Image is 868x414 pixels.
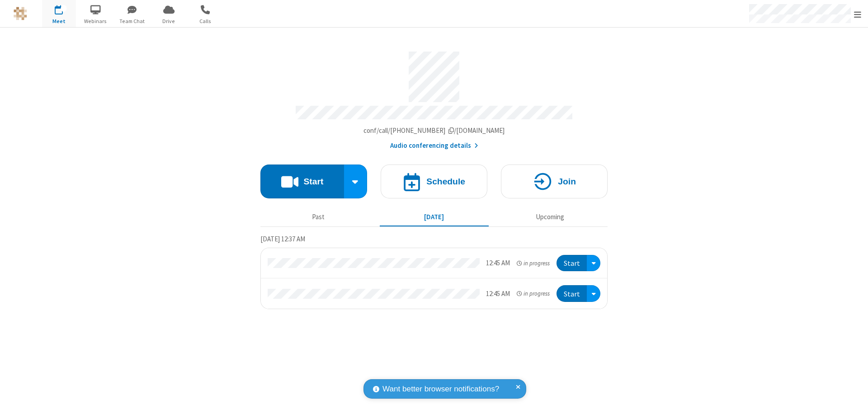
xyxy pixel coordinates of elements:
[115,17,149,25] span: Team Chat
[486,289,510,299] div: 12:45 AM
[264,208,373,226] button: Past
[260,234,608,309] section: Today's Meetings
[390,141,478,151] button: Audio conferencing details
[260,235,305,243] span: [DATE] 12:37 AM
[495,208,604,226] button: Upcoming
[382,383,499,395] span: Want better browser notifications?
[303,177,323,186] h4: Start
[557,285,587,302] button: Start
[380,208,489,226] button: [DATE]
[14,7,27,20] img: QA Selenium DO NOT DELETE OR CHANGE
[517,259,550,268] em: in progress
[42,17,76,25] span: Meet
[587,255,600,272] div: Open menu
[260,45,608,151] section: Account details
[189,17,222,25] span: Calls
[152,17,186,25] span: Drive
[61,5,67,12] div: 2
[587,285,600,302] div: Open menu
[517,289,550,298] em: in progress
[363,126,505,135] span: Copy my meeting room link
[426,177,465,186] h4: Schedule
[363,126,505,136] button: Copy my meeting room linkCopy my meeting room link
[557,255,587,272] button: Start
[260,165,344,198] button: Start
[501,165,608,198] button: Join
[79,17,113,25] span: Webinars
[344,165,368,198] div: Start conference options
[558,177,576,186] h4: Join
[381,165,487,198] button: Schedule
[486,258,510,268] div: 12:45 AM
